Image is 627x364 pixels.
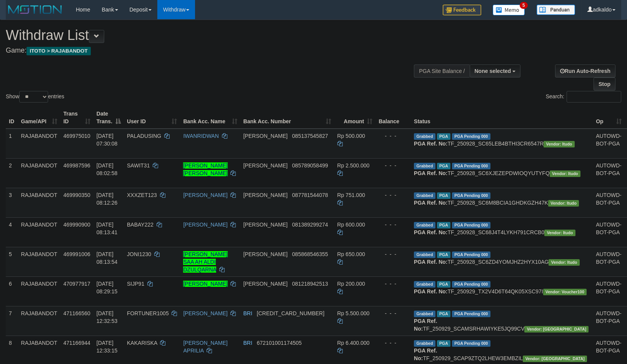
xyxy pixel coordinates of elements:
img: panduan.png [537,5,575,15]
td: 5 [6,247,18,276]
span: Vendor URL: https://secure10.1velocity.biz [524,326,589,333]
a: [PERSON_NAME] [183,281,227,287]
span: Rp 751.000 [337,192,365,198]
span: PGA Pending [452,251,490,258]
span: 5 [520,2,528,9]
span: KAKARISKA [127,340,157,346]
img: MOTION_logo.png [6,4,64,15]
span: Grabbed [414,251,435,258]
td: AUTOWD-BOT-PGA [593,129,625,159]
span: Marked by adkaldo [437,311,450,317]
td: RAJABANDOT [18,306,60,336]
th: ID [6,107,18,129]
a: [PERSON_NAME] SAA AH ALDI DZULQARNA [183,251,227,273]
td: 3 [6,188,18,217]
span: Vendor URL: https://secure6.1velocity.biz [550,170,580,177]
div: - - - [379,162,408,169]
th: Trans ID: activate to sort column ascending [60,107,93,129]
td: RAJABANDOT [18,188,60,217]
span: PGA Pending [452,192,490,199]
input: Search: [567,91,621,103]
span: Grabbed [414,133,435,140]
td: TF_250928_SC6M8BCIA1GHDKGZH47K [411,188,593,217]
span: JONI1230 [127,251,151,257]
th: Op: activate to sort column ascending [593,107,625,129]
span: 469991006 [63,251,90,257]
span: PGA Pending [452,222,490,228]
span: [PERSON_NAME] [243,162,288,169]
span: BRI [243,340,252,346]
th: Bank Acc. Number: activate to sort column ascending [240,107,334,129]
td: 4 [6,217,18,247]
b: PGA Ref. No: [414,259,447,265]
span: SAWIT31 [127,162,150,169]
span: Marked by adkpebhi [437,222,450,228]
b: PGA Ref. No: [414,347,437,361]
div: - - - [379,250,408,258]
h4: Game: [6,47,410,55]
span: Copy 081218942513 to clipboard [292,281,328,287]
td: AUTOWD-BOT-PGA [593,158,625,188]
span: XXXZET123 [127,192,157,198]
span: Copy 087781544078 to clipboard [292,192,328,198]
div: - - - [379,280,408,288]
span: Rp 600.000 [337,222,365,228]
span: [PERSON_NAME] [243,281,288,287]
th: Bank Acc. Name: activate to sort column ascending [180,107,240,129]
span: Grabbed [414,222,435,228]
td: TF_250929_SCAMSRHAWIYKE5JQ99CV [411,306,593,336]
span: [PERSON_NAME] [243,192,288,198]
td: 6 [6,276,18,306]
b: PGA Ref. No: [414,229,447,235]
td: RAJABANDOT [18,247,60,276]
span: 470977917 [63,281,90,287]
span: [DATE] 12:32:53 [97,310,118,324]
span: [PERSON_NAME] [243,133,288,139]
td: AUTOWD-BOT-PGA [593,217,625,247]
a: [PERSON_NAME] [183,192,227,198]
th: Status [411,107,593,129]
span: BABAY222 [127,222,153,228]
td: 1 [6,129,18,159]
td: TF_250928_SC65LEB4BTHI3CR6547R [411,129,593,159]
span: [DATE] 07:30:08 [97,133,118,147]
span: Marked by adkpebhi [437,251,450,258]
td: RAJABANDOT [18,129,60,159]
th: Game/API: activate to sort column ascending [18,107,60,129]
td: AUTOWD-BOT-PGA [593,276,625,306]
span: Rp 500.000 [337,133,365,139]
span: [DATE] 12:33:15 [97,340,118,354]
a: IWANRIDWAN [183,133,218,139]
div: - - - [379,191,408,199]
a: [PERSON_NAME] [183,310,227,316]
button: None selected [470,65,521,78]
span: PGA Pending [452,163,490,169]
span: [DATE] 08:13:41 [97,222,118,235]
h1: Withdraw List [6,28,410,43]
select: Showentries [19,91,48,103]
span: Marked by adkpebhi [437,192,450,199]
span: [DATE] 08:12:26 [97,192,118,206]
label: Show entries [6,91,64,103]
th: Balance [375,107,411,129]
span: Rp 650.000 [337,251,365,257]
b: PGA Ref. No: [414,170,447,176]
span: Vendor URL: https://secure10.1velocity.biz [523,356,587,362]
img: Button%20Memo.svg [493,5,525,15]
span: Copy 110001047865501 to clipboard [257,310,325,316]
td: RAJABANDOT [18,158,60,188]
a: Run Auto-Refresh [555,65,615,78]
span: Marked by adkpebhi [437,133,450,140]
span: Rp 5.500.000 [337,310,370,316]
span: FORTUNER1005 [127,310,169,316]
td: AUTOWD-BOT-PGA [593,247,625,276]
span: 469990900 [63,222,90,228]
span: Vendor URL: https://secure6.1velocity.biz [548,200,579,207]
span: Copy 081389299274 to clipboard [292,222,328,228]
span: PGA Pending [452,281,490,288]
th: Amount: activate to sort column ascending [334,107,376,129]
a: [PERSON_NAME] APRILIA [183,340,227,354]
span: ITOTO > RAJABANDOT [27,47,91,55]
a: [PERSON_NAME] [183,222,227,228]
td: AUTOWD-BOT-PGA [593,306,625,336]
